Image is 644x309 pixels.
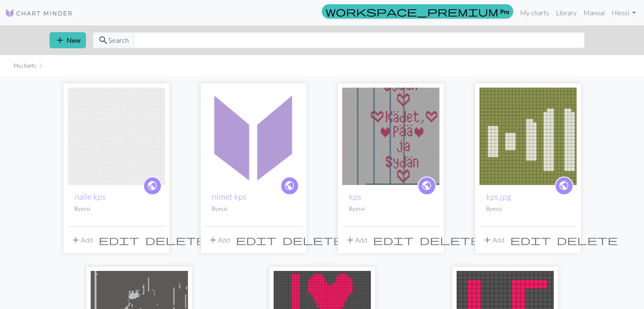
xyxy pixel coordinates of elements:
p: By essi [212,205,296,213]
p: By essi [349,205,433,213]
a: Pro [322,4,513,19]
i: public [284,177,295,194]
p: By essi [486,205,570,213]
button: New [50,32,86,48]
span: Search [108,35,129,45]
span: public [284,179,295,192]
i: public [421,177,432,194]
i: Edit [236,235,276,245]
button: Delete [279,232,346,248]
button: Add [68,232,96,248]
i: Edit [510,235,551,245]
img: kps.jpg [479,88,577,185]
span: delete [420,234,481,246]
a: nalle kps [75,192,105,201]
a: kps [342,131,439,139]
i: Edit [99,235,139,245]
a: kps [349,192,361,201]
a: public [280,177,299,195]
a: nalle kps [68,131,165,139]
span: edit [99,234,139,246]
span: edit [236,234,276,246]
li: My charts [14,62,36,70]
i: public [558,177,569,194]
span: add [345,234,355,246]
a: My charts [517,4,553,21]
a: Manual [580,4,608,21]
button: Delete [554,232,621,248]
a: kps.jpg [479,131,577,139]
i: public [147,177,158,194]
span: delete [557,234,618,246]
span: workspace_premium [326,6,498,17]
span: add [482,234,492,246]
i: Edit [373,235,414,245]
button: Edit [233,232,279,248]
a: nimet kps [212,192,246,201]
button: Edit [370,232,417,248]
a: public [417,177,436,195]
button: Edit [96,232,142,248]
span: add [55,34,65,46]
a: nimet kps [205,131,302,139]
a: public [555,177,573,195]
a: kps.jpg [486,192,511,201]
span: edit [373,234,414,246]
span: delete [145,234,206,246]
img: kps [342,88,439,185]
img: nalle kps [68,88,165,185]
button: Delete [142,232,209,248]
span: public [558,179,569,192]
img: nimet kps [205,88,302,185]
a: Library [553,4,580,21]
a: public [143,177,162,195]
button: Edit [507,232,554,248]
span: public [147,179,158,192]
button: Add [205,232,233,248]
button: Add [479,232,507,248]
span: add [71,234,81,246]
span: public [421,179,432,192]
span: search [98,34,108,46]
span: delete [282,234,343,246]
span: edit [510,234,551,246]
img: Logo [5,8,73,18]
p: By essi [75,205,158,213]
span: add [208,234,218,246]
a: Hiessi [608,4,639,21]
button: Add [342,232,370,248]
button: Delete [417,232,484,248]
